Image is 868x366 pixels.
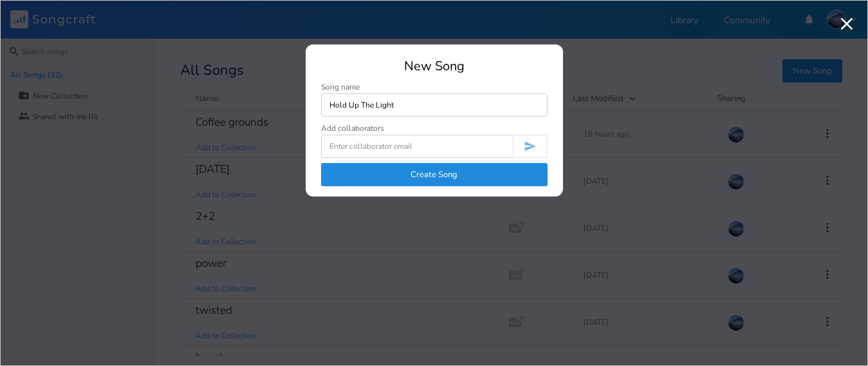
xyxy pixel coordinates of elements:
input: Enter song name [321,93,548,117]
div: New Song [321,60,548,73]
button: Create Song [321,163,548,186]
input: Enter collaborator email [321,135,513,158]
button: Invite [513,135,548,158]
div: Add collaborators [321,124,384,132]
div: Song name [321,83,548,91]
